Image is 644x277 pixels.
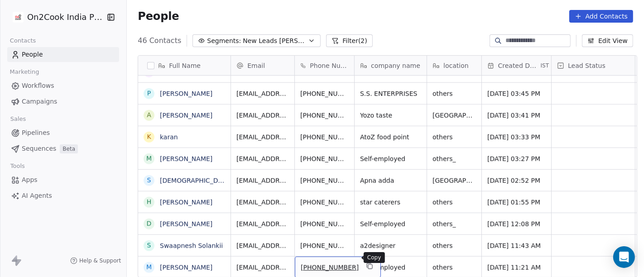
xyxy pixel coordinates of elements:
[7,78,119,93] a: Workflows
[326,34,373,47] button: Filter(2)
[207,36,241,46] span: Segments:
[7,125,119,140] a: Pipelines
[13,12,24,23] img: on2cook%20logo-04%20copy.jpg
[160,220,212,228] a: [PERSON_NAME]
[236,111,289,120] span: [EMAIL_ADDRESS][DOMAIN_NAME]
[433,89,476,98] span: others
[70,257,121,264] a: Help & Support
[22,175,38,185] span: Apps
[231,56,294,75] div: Email
[7,141,119,156] a: SequencesBeta
[11,10,100,25] button: On2Cook India Pvt. Ltd.
[433,176,476,185] span: [GEOGRAPHIC_DATA]
[160,199,212,206] a: [PERSON_NAME]
[487,220,546,229] span: [DATE] 12:08 PM
[300,111,349,120] span: [PHONE_NUMBER]
[146,154,152,163] div: M
[236,263,289,272] span: [EMAIL_ADDRESS][DOMAIN_NAME]
[160,90,212,97] a: [PERSON_NAME]
[487,263,546,272] span: [DATE] 11:21 AM
[147,241,151,250] div: S
[443,61,469,70] span: location
[360,241,421,250] span: a2designer
[613,246,635,268] div: Open Intercom Messenger
[22,191,52,201] span: AI Agents
[433,154,476,163] span: others_
[360,133,421,142] span: AtoZ food point
[22,128,50,138] span: Pipelines
[27,11,104,23] span: On2Cook India Pvt. Ltd.
[22,50,43,59] span: People
[22,97,57,106] span: Campaigns
[295,56,354,75] div: Phone Number
[300,220,349,229] span: [PHONE_NUMBER]
[355,56,427,75] div: company name
[367,254,381,261] p: Copy
[487,89,546,98] span: [DATE] 03:45 PM
[236,154,289,163] span: [EMAIL_ADDRESS][DOMAIN_NAME]
[433,263,476,272] span: others
[487,176,546,185] span: [DATE] 02:52 PM
[487,154,546,163] span: [DATE] 03:27 PM
[433,241,476,250] span: others
[360,111,421,120] span: Yozo taste
[371,61,420,70] span: company name
[247,61,265,70] span: Email
[160,242,223,249] a: Swaapnesh Solankii
[243,36,306,46] span: New Leads [PERSON_NAME]
[433,111,476,120] span: [GEOGRAPHIC_DATA]
[360,198,421,207] span: star caterers
[498,61,539,70] span: Created Date
[236,220,289,229] span: [EMAIL_ADDRESS][DOMAIN_NAME]
[7,188,119,203] a: AI Agents
[7,47,119,62] a: People
[236,176,289,185] span: [EMAIL_ADDRESS][DOMAIN_NAME]
[22,81,54,91] span: Workflows
[138,10,179,23] span: People
[7,172,119,187] a: Apps
[160,264,212,271] a: [PERSON_NAME]
[568,61,606,70] span: Lead Status
[300,133,349,142] span: [PHONE_NUMBER]
[300,176,349,185] span: [PHONE_NUMBER]
[487,198,546,207] span: [DATE] 01:55 PM
[22,144,56,153] span: Sequences
[310,61,349,70] span: Phone Number
[487,111,546,120] span: [DATE] 03:41 PM
[427,56,481,75] div: location
[300,89,349,98] span: [PHONE_NUMBER]
[147,110,152,120] div: A
[160,134,178,141] a: karan
[487,133,546,142] span: [DATE] 03:33 PM
[236,89,289,98] span: [EMAIL_ADDRESS][DOMAIN_NAME]
[301,263,359,272] span: [PHONE_NUMBER]
[147,219,152,229] div: D
[60,144,78,153] span: Beta
[147,197,152,207] div: H
[147,132,151,142] div: k
[147,176,151,185] div: s
[552,56,635,75] div: Lead Status
[6,112,30,126] span: Sales
[433,220,476,229] span: others_
[360,154,421,163] span: Self-employed
[300,241,349,250] span: [PHONE_NUMBER]
[138,56,231,75] div: Full Name
[6,65,43,79] span: Marketing
[236,133,289,142] span: [EMAIL_ADDRESS][DOMAIN_NAME]
[236,241,289,250] span: [EMAIL_ADDRESS][DOMAIN_NAME]
[6,34,40,48] span: Contacts
[160,155,212,162] a: [PERSON_NAME]
[300,154,349,163] span: [PHONE_NUMBER]
[6,159,29,173] span: Tools
[147,89,151,98] div: P
[360,220,421,229] span: Self-employed
[433,198,476,207] span: others
[360,176,421,185] span: Apna adda
[138,35,181,46] span: 46 Contacts
[541,62,549,69] span: IST
[160,112,212,119] a: [PERSON_NAME]
[487,241,546,250] span: [DATE] 11:43 AM
[169,61,201,70] span: Full Name
[433,133,476,142] span: others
